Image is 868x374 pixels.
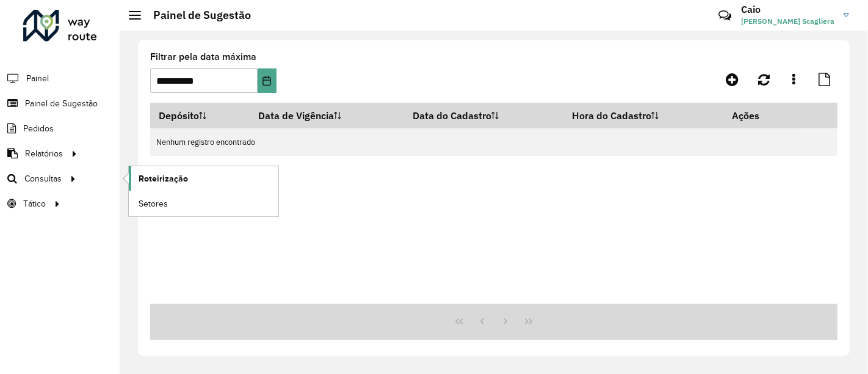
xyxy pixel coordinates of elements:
label: Filtrar pela data máxima [150,50,256,64]
span: Painel de Sugestão [25,97,98,110]
a: Setores [129,191,278,216]
span: Relatórios [25,147,63,160]
span: Pedidos [23,122,54,135]
span: Setores [139,197,168,210]
th: Depósito [150,103,250,128]
h2: Painel de Sugestão [141,9,251,22]
span: Painel [26,72,49,85]
h3: Caio [741,4,834,15]
th: Hora do Cadastro [563,103,723,128]
th: Ações [724,103,797,128]
a: Contato Rápido [712,2,738,29]
span: Tático [23,197,46,210]
th: Data de Vigência [250,103,404,128]
span: Consultas [24,172,62,185]
th: Data do Cadastro [404,103,563,128]
span: Roteirização [139,172,188,185]
a: Roteirização [129,166,278,191]
td: Nenhum registro encontrado [150,128,837,156]
button: Choose Date [258,68,277,93]
span: [PERSON_NAME] Scagliera [741,16,834,27]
